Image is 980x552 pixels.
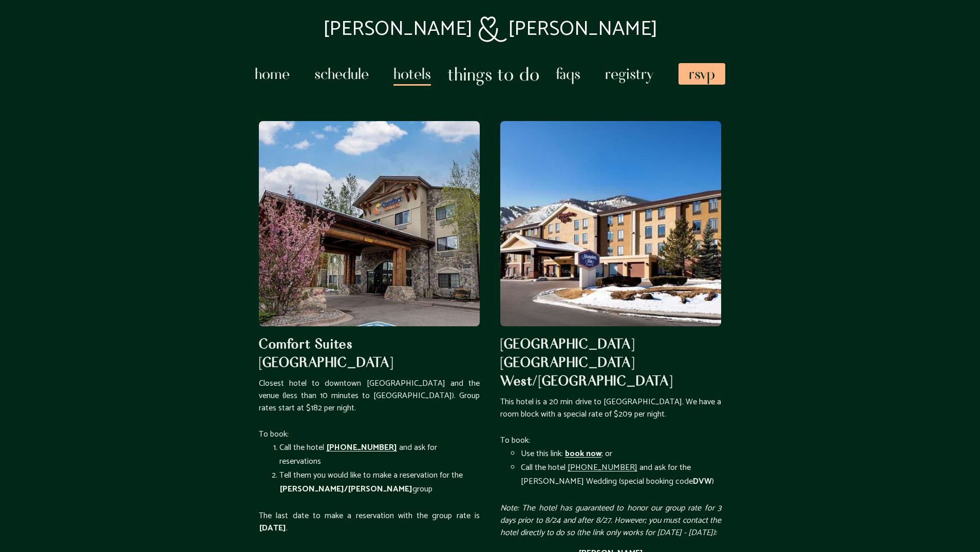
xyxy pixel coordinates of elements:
b: [DATE] [259,521,286,535]
span: RSVP [689,62,715,83]
img: The Hampton Inn hotel exterior [500,121,721,326]
a: Hotels [393,62,431,83]
a: Registry [605,62,654,83]
p: To book: [259,428,480,441]
a: Home [255,62,290,83]
strong: DVW [693,475,712,488]
p: Closest hotel to downtown [GEOGRAPHIC_DATA] and the venue (less than 10 minutes to [GEOGRAPHIC_DA... [259,378,480,415]
b: [PERSON_NAME]/[PERSON_NAME] [279,482,412,496]
a: [PHONE_NUMBER] [326,441,397,455]
h2: Comfort Suites [GEOGRAPHIC_DATA] [259,333,480,370]
li: Call the hotel and ask for the [PERSON_NAME] Wedding (special booking code ) [521,461,721,488]
img: The Comfort Suites hotel exterior [259,121,480,326]
p: The last date to make a reservation with the group rate is . [259,510,480,535]
p: This hotel is a 20 min drive to [GEOGRAPHIC_DATA]. We have a room block with a special rate of $2... [500,396,721,421]
i: Note: The hotel has guaranteed to honor our group rate for 3 days prior to 8/24 and after 8/27. H... [500,501,721,540]
a: [PHONE_NUMBER] [568,461,637,475]
a: book now [565,447,601,461]
span: [PERSON_NAME] [323,12,473,46]
p: To book: [500,435,721,447]
a: FAQs [556,62,580,83]
h2: [GEOGRAPHIC_DATA] [GEOGRAPHIC_DATA] West/[GEOGRAPHIC_DATA] [500,333,721,389]
a: RSVP [679,63,725,85]
li: Use this link: ; or [521,447,721,461]
li: Call the hotel and ask for reservations [279,441,480,468]
span: [PERSON_NAME] [508,12,657,46]
a: Things To Do [448,60,539,85]
li: Tell them you would like to make a reservation for the group [279,468,480,496]
a: Schedule [314,62,369,83]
